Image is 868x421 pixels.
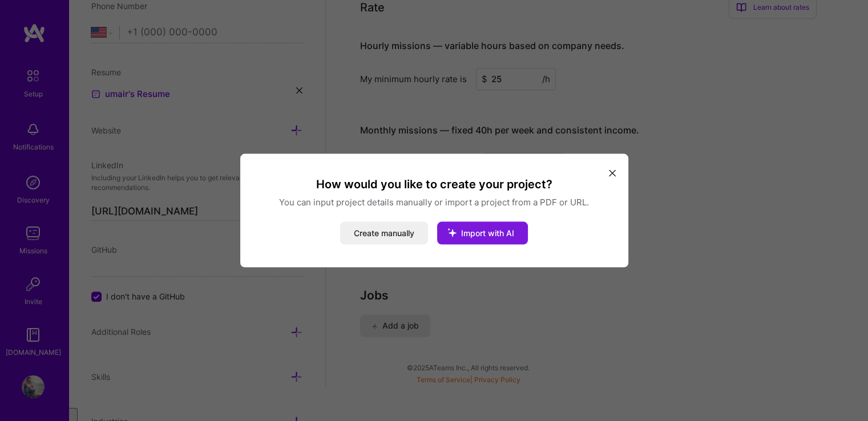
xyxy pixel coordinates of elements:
[254,196,615,208] p: You can input project details manually or import a project from a PDF or URL.
[254,177,615,192] h3: How would you like to create your project?
[461,228,514,238] span: Import with AI
[437,222,528,245] button: Import with AI
[609,169,616,176] i: icon Close
[437,218,467,248] i: icon StarsWhite
[340,222,428,245] button: Create manually
[240,154,628,268] div: modal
